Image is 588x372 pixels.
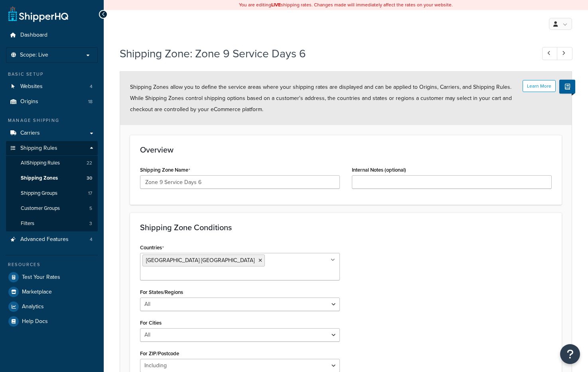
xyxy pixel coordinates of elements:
a: Customer Groups5 [6,201,98,216]
a: Dashboard [6,28,98,43]
a: Carriers [6,126,98,141]
a: Advanced Features4 [6,232,98,247]
span: Marketplace [22,289,52,296]
div: Manage Shipping [6,117,98,124]
li: Websites [6,79,98,94]
span: Shipping Zones allow you to define the service areas where your shipping rates are displayed and ... [130,83,512,114]
li: Shipping Groups [6,186,98,201]
li: Advanced Features [6,232,98,247]
li: Shipping Zones [6,171,98,186]
div: Resources [6,261,98,268]
span: 5 [89,205,92,212]
label: Internal Notes (optional) [352,167,406,173]
label: For Cities [140,320,162,326]
a: Analytics [6,300,98,314]
button: Learn More [523,80,556,92]
span: Advanced Features [20,236,69,243]
a: Help Docs [6,314,98,329]
label: Shipping Zone Name [140,167,190,173]
span: Filters [21,220,34,227]
a: Websites4 [6,79,98,94]
span: 3 [89,220,92,227]
li: Customer Groups [6,201,98,216]
li: Shipping Rules [6,141,98,232]
span: 17 [88,190,92,197]
span: Websites [20,83,43,90]
a: Shipping Zones30 [6,171,98,186]
button: Show Help Docs [559,80,575,94]
label: For States/Regions [140,289,183,295]
a: Marketplace [6,285,98,299]
span: 30 [87,175,92,182]
h3: Overview [140,145,552,154]
span: 18 [88,98,93,105]
a: Previous Record [542,47,558,60]
h3: Shipping Zone Conditions [140,223,552,232]
span: Analytics [22,303,44,310]
span: 4 [90,83,93,90]
a: AllShipping Rules22 [6,156,98,170]
label: For ZIP/Postcode [140,350,179,356]
span: Dashboard [20,32,47,39]
span: Customer Groups [21,205,60,212]
label: Countries [140,245,164,251]
span: [GEOGRAPHIC_DATA] [GEOGRAPHIC_DATA] [146,256,255,264]
span: All Shipping Rules [21,160,60,166]
h1: Shipping Zone: Zone 9 Service Days 6 [120,46,527,61]
a: Shipping Rules [6,141,98,156]
a: Next Record [557,47,572,60]
span: Shipping Rules [20,145,57,152]
li: Filters [6,216,98,231]
a: Origins18 [6,94,98,109]
div: Basic Setup [6,71,98,78]
a: Filters3 [6,216,98,231]
a: Test Your Rates [6,270,98,284]
span: Carriers [20,130,40,137]
span: Shipping Groups [21,190,57,197]
span: Shipping Zones [21,175,58,182]
li: Origins [6,94,98,109]
span: Test Your Rates [22,274,60,281]
button: Open Resource Center [560,344,580,364]
span: Origins [20,98,38,105]
a: Shipping Groups17 [6,186,98,201]
span: Help Docs [22,318,48,325]
span: 22 [87,160,92,166]
span: 4 [90,236,93,243]
span: Scope: Live [20,52,48,59]
b: LIVE [271,1,281,8]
